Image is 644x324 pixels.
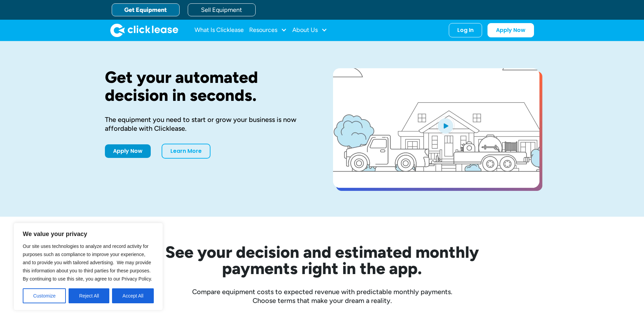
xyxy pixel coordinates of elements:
h1: Get your automated decision in seconds. [105,68,311,104]
a: Get Equipment [112,3,180,16]
div: Resources [249,23,287,37]
button: Reject All [69,288,109,303]
span: Our site uses technologies to analyze and record activity for purposes such as compliance to impr... [23,244,152,282]
div: We value your privacy [14,223,163,310]
p: We value your privacy [23,230,154,238]
a: Learn More [162,144,210,159]
a: Sell Equipment [188,3,256,16]
div: Log In [457,27,474,34]
a: open lightbox [333,68,539,188]
a: What Is Clicklease [195,23,244,37]
div: Compare equipment costs to expected revenue with predictable monthly payments. Choose terms that ... [105,287,539,305]
div: About Us [292,23,327,37]
a: home [110,23,178,37]
a: Apply Now [487,23,534,37]
div: The equipment you need to start or grow your business is now affordable with Clicklease. [105,115,311,133]
img: Blue play button logo on a light blue circular background [436,116,455,135]
h2: See your decision and estimated monthly payments right in the app. [132,244,512,276]
a: Apply Now [105,144,151,158]
button: Customize [23,288,66,303]
button: Accept All [112,288,154,303]
img: Clicklease logo [110,23,178,37]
